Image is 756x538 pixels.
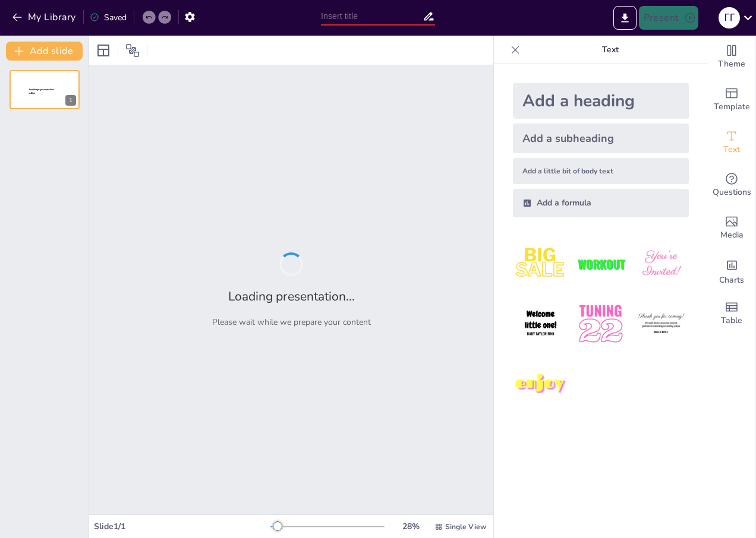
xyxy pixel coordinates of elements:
[513,158,689,184] div: Add a little bit of body text
[713,186,751,199] span: Questions
[94,521,270,532] div: Slide 1 / 1
[708,292,755,335] div: Add a table
[65,95,76,106] div: 1
[708,249,755,292] div: Add charts and graphs
[29,88,54,95] span: Sendsteps presentation editor
[513,83,689,119] div: Add a heading
[90,12,127,23] div: Saved
[10,70,80,109] div: 1
[513,357,568,412] img: 7.jpeg
[719,274,744,287] span: Charts
[723,143,740,156] span: Text
[708,164,755,207] div: Get real-time input from your audience
[634,296,689,352] img: 6.jpeg
[720,229,744,242] span: Media
[721,314,742,327] span: Table
[445,522,486,531] span: Single View
[634,236,689,292] img: 3.jpeg
[719,7,740,29] div: Г г
[321,8,423,25] input: Insert title
[708,78,755,121] div: Add ready made slides
[9,8,81,27] button: My Library
[708,121,755,164] div: Add text boxes
[718,58,745,71] span: Theme
[212,317,371,328] p: Please wait while we prepare your content
[513,236,568,292] img: 1.jpeg
[513,124,689,153] div: Add a subheading
[613,6,637,30] button: Export to PowerPoint
[573,236,628,292] img: 2.jpeg
[513,296,568,352] img: 4.jpeg
[6,42,83,61] button: Add slide
[714,100,750,113] span: Template
[396,521,425,532] div: 28 %
[573,296,628,352] img: 5.jpeg
[228,288,355,305] h2: Loading presentation...
[708,207,755,249] div: Add images, graphics, shapes or video
[125,43,140,58] span: Position
[525,36,696,64] p: Text
[94,41,113,60] div: Layout
[639,6,698,30] button: Present
[708,36,755,78] div: Change the overall theme
[513,189,689,217] div: Add a formula
[719,6,740,30] button: Г г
